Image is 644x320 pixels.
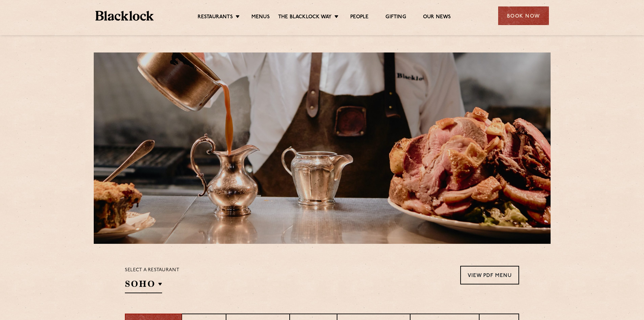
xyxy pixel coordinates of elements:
[95,11,154,21] img: BL_Textured_Logo-footer-cropped.svg
[251,14,270,21] a: Menus
[385,14,406,21] a: Gifting
[278,14,332,21] a: The Blacklock Way
[423,14,451,21] a: Our News
[460,266,519,284] a: View PDF Menu
[125,278,162,293] h2: SOHO
[498,6,549,25] div: Book Now
[350,14,369,21] a: People
[125,266,179,275] p: Select a restaurant
[198,14,233,21] a: Restaurants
